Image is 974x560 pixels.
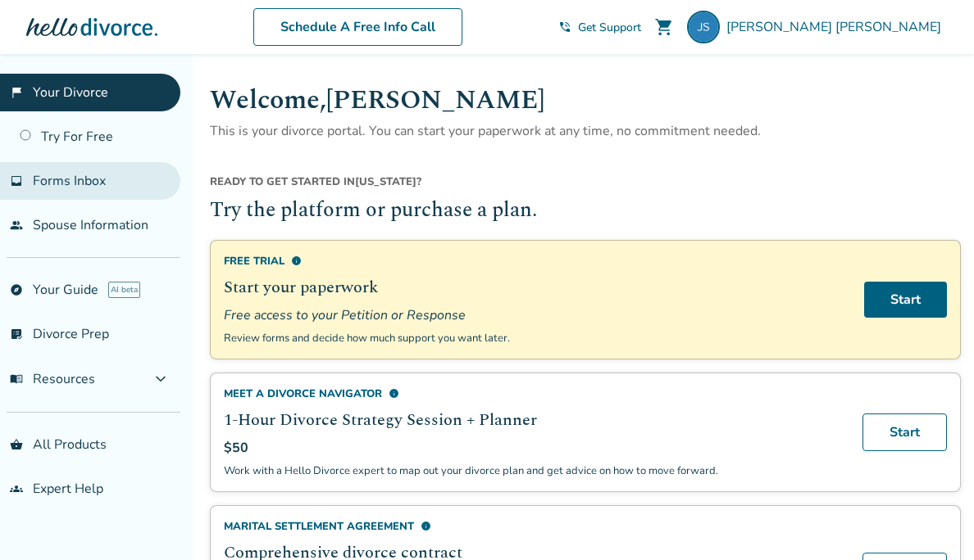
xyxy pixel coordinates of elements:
div: [US_STATE] ? [210,174,961,196]
span: people [10,219,23,232]
span: Ready to get started in [210,174,355,189]
span: info [421,521,431,531]
span: Resources [10,370,95,388]
span: $50 [224,439,248,457]
a: Start [862,413,947,451]
iframe: Chat Widget [892,481,974,560]
span: shopping_basket [10,438,23,451]
p: Review forms and decide how much support you want later. [224,331,844,345]
span: shopping_cart [654,17,674,37]
span: [PERSON_NAME] [PERSON_NAME] [726,18,948,36]
img: jgraham827@yahoo.com [687,11,720,43]
span: list_alt_check [10,327,23,341]
span: Forms Inbox [33,172,106,190]
div: Free Trial [224,254,844,269]
span: Free access to your Petition or Response [224,306,844,324]
div: Marital Settlement Agreement [224,519,843,534]
span: expand_more [151,369,171,389]
div: Meet a divorce navigator [224,386,843,401]
span: menu_book [10,373,23,386]
h2: 1-Hour Divorce Strategy Session + Planner [224,408,843,432]
span: explore [10,283,23,296]
span: phone_in_talk [558,20,571,34]
a: Start [864,282,947,318]
h2: Start your paperwork [224,275,844,300]
a: phone_in_talkGet Support [558,20,641,35]
span: info [389,388,399,399]
span: info [291,255,302,266]
span: groups [10,482,23,495]
p: Work with a Hello Divorce expert to map out your divorce plan and get advice on how to move forward. [224,463,843,478]
h2: Try the platform or purchase a plan. [210,196,961,227]
p: This is your divorce portal. You can start your paperwork at any time, no commitment needed. [210,120,961,142]
span: AI beta [108,282,140,298]
span: inbox [10,174,23,187]
a: Schedule A Free Info Call [253,8,462,46]
span: Get Support [578,20,641,35]
h1: Welcome, [PERSON_NAME] [210,80,961,120]
span: flag_2 [10,86,23,99]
